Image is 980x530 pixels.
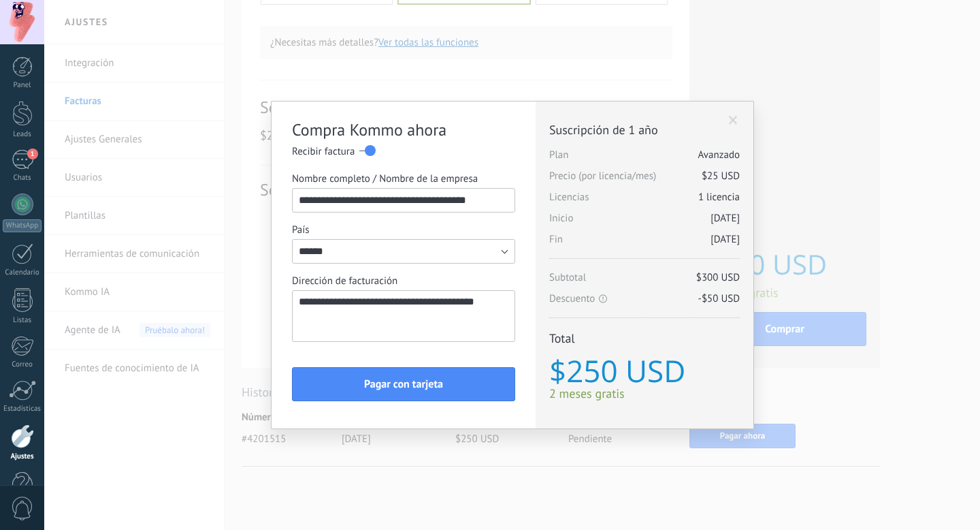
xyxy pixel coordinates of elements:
span: Precio (por licencia/mes) [549,170,740,191]
span: $250 USD [549,356,740,386]
span: Subtotal [549,271,740,292]
span: $25 USD [702,170,740,183]
span: 1 licencia [698,191,740,204]
span: [DATE] [710,212,740,225]
div: Correo [3,360,42,369]
span: Avanzado [698,149,740,161]
span: Descuento [549,292,740,305]
span: 2 meses gratis [549,386,740,401]
label: País [292,223,515,236]
label: Dirección de facturación [292,275,515,287]
button: Pagar con tarjeta [292,367,515,401]
div: Leads [3,130,42,139]
h2: Compra Kommo ahora [292,122,502,138]
span: Pagar con tarjeta [364,379,443,389]
div: Listas [3,316,42,325]
div: Ajustes [3,452,42,461]
span: Inicio [549,212,740,233]
span: Suscripción de 1 año [549,122,740,138]
span: Licencias [549,191,740,212]
div: Calendario [3,268,42,277]
div: Chats [3,174,42,183]
span: Plan [549,149,740,170]
span: $300 USD [696,271,740,284]
span: Fin [549,233,740,254]
span: Recibir factura [292,145,355,158]
span: 1 [27,149,38,159]
label: Nombre completo / Nombre de la empresa [292,172,515,185]
div: WhatsApp [3,219,42,232]
span: [DATE] [710,233,740,246]
span: -$50 USD [698,292,740,305]
span: Total [549,330,740,350]
div: Panel [3,81,42,90]
div: Estadísticas [3,405,42,414]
